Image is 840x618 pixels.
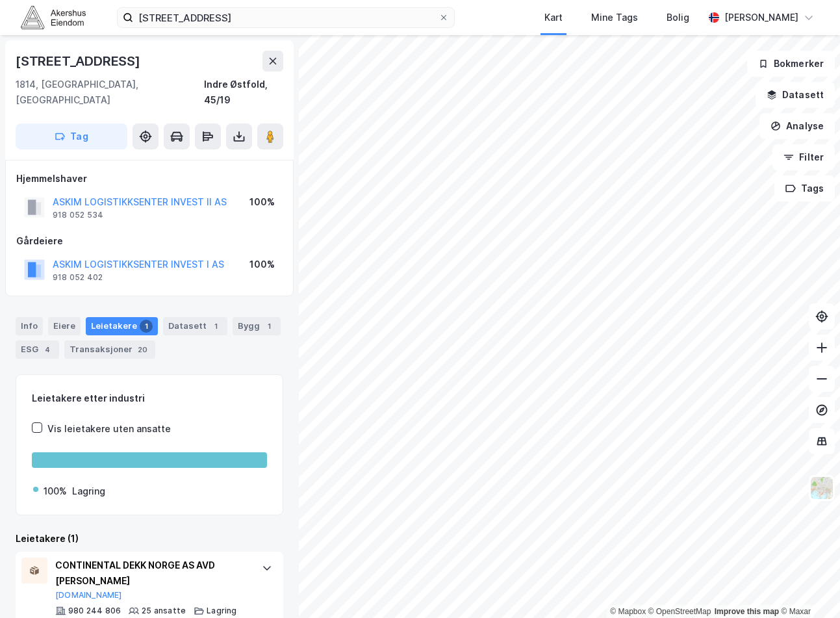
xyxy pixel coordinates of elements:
[610,607,646,616] a: Mapbox
[133,8,439,27] input: Søk på adresse, matrikkel, gårdeiere, leietakere eller personer
[249,257,275,272] div: 100%
[809,476,834,500] img: Z
[16,233,283,249] div: Gårdeiere
[16,317,43,335] div: Info
[207,606,236,616] div: Lagring
[53,210,103,220] div: 918 052 534
[135,343,150,356] div: 20
[16,341,59,359] div: ESG
[667,10,689,25] div: Bolig
[55,590,122,600] button: [DOMAIN_NAME]
[55,558,249,589] div: CONTINENTAL DEKK NORGE AS AVD [PERSON_NAME]
[16,123,127,149] button: Tag
[86,317,158,335] div: Leietakere
[262,320,275,333] div: 1
[142,606,186,616] div: 25 ansatte
[72,483,105,499] div: Lagring
[44,483,67,499] div: 100%
[68,606,121,616] div: 980 244 806
[772,144,835,170] button: Filter
[47,421,171,437] div: Vis leietakere uten ansatte
[64,341,155,359] div: Transaksjoner
[140,320,153,333] div: 1
[53,272,103,283] div: 918 052 402
[775,556,840,618] div: Kontrollprogram for chat
[204,77,283,108] div: Indre Østfold, 45/19
[774,175,835,201] button: Tags
[747,51,835,77] button: Bokmerker
[756,82,835,108] button: Datasett
[48,317,81,335] div: Eiere
[233,317,281,335] div: Bygg
[32,391,267,406] div: Leietakere etter industri
[16,531,283,547] div: Leietakere (1)
[21,6,86,29] img: akershus-eiendom-logo.9091f326c980b4bce74ccdd9f866810c.svg
[16,171,283,187] div: Hjemmelshaver
[16,51,143,71] div: [STREET_ADDRESS]
[775,556,840,618] iframe: Chat Widget
[648,607,711,616] a: OpenStreetMap
[163,317,227,335] div: Datasett
[16,77,204,108] div: 1814, [GEOGRAPHIC_DATA], [GEOGRAPHIC_DATA]
[41,343,54,356] div: 4
[715,607,779,616] a: Improve this map
[724,10,798,25] div: [PERSON_NAME]
[591,10,638,25] div: Mine Tags
[249,194,275,210] div: 100%
[759,113,835,139] button: Analyse
[544,10,563,25] div: Kart
[209,320,222,333] div: 1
